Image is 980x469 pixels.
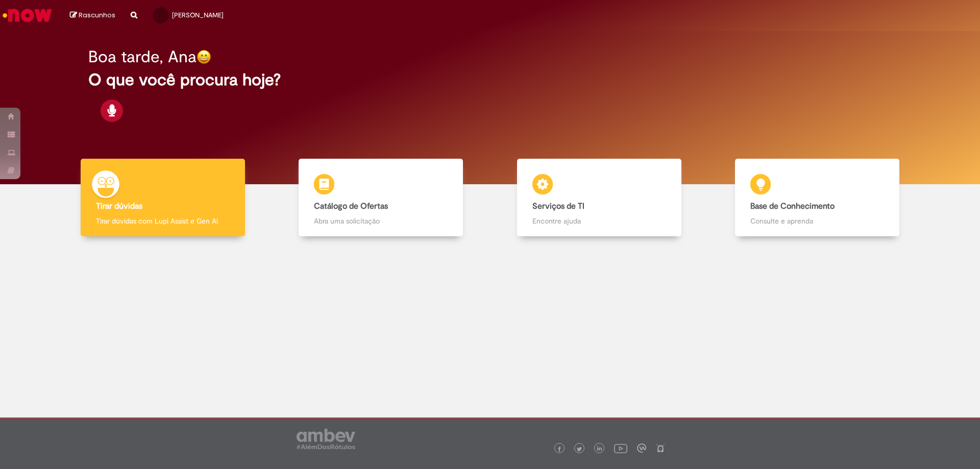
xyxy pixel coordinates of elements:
[297,429,355,449] img: logo_footer_ambev_rotulo_gray.png
[70,11,115,20] a: Rascunhos
[532,216,666,226] p: Encontre ajuda
[79,10,115,20] span: Rascunhos
[96,216,230,226] p: Tirar dúvidas com Lupi Assist e Gen Ai
[637,443,646,453] img: logo_footer_workplace.png
[614,441,627,455] img: logo_footer_youtube.png
[577,447,582,452] img: logo_footer_twitter.png
[172,11,224,19] span: [PERSON_NAME]
[597,446,602,452] img: logo_footer_linkedin.png
[54,159,272,237] a: Tirar dúvidas Tirar dúvidas com Lupi Assist e Gen Ai
[272,159,491,237] a: Catálogo de Ofertas Abra uma solicitação
[88,71,892,89] h2: O que você procura hoje?
[750,201,835,211] b: Base de Conhecimento
[532,201,584,211] b: Serviços de TI
[708,159,927,237] a: Base de Conhecimento Consulte e aprenda
[656,443,665,453] img: logo_footer_naosei.png
[197,50,211,64] img: happy-face.png
[557,447,562,452] img: logo_footer_facebook.png
[314,201,388,211] b: Catálogo de Ofertas
[750,216,884,226] p: Consulte e aprenda
[88,48,197,66] h2: Boa tarde, Ana
[314,216,448,226] p: Abra uma solicitação
[96,201,142,211] b: Tirar dúvidas
[1,5,54,26] img: ServiceNow
[490,159,708,237] a: Serviços de TI Encontre ajuda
